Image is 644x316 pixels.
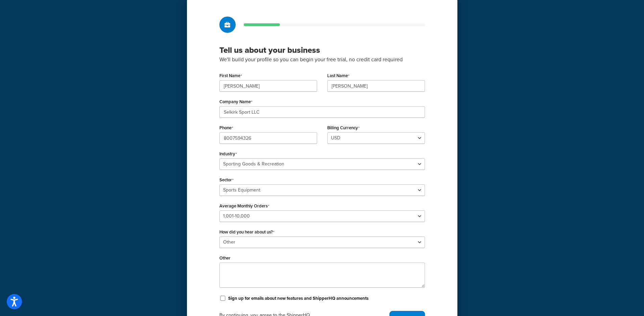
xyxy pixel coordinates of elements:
[219,73,242,78] label: First Name
[219,55,425,64] p: We'll build your profile so you can begin your free trial, no credit card required
[219,255,231,261] label: Other
[219,177,234,183] label: Sector
[219,151,237,157] label: Industry
[219,99,253,105] label: Company Name
[228,295,368,301] label: Sign up for emails about new features and ShipperHQ announcements
[219,125,233,131] label: Phone
[219,45,425,55] h3: Tell us about your business
[327,73,350,78] label: Last Name
[327,125,360,131] label: Billing Currency
[219,203,269,209] label: Average Monthly Orders
[219,229,275,235] label: How did you hear about us?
